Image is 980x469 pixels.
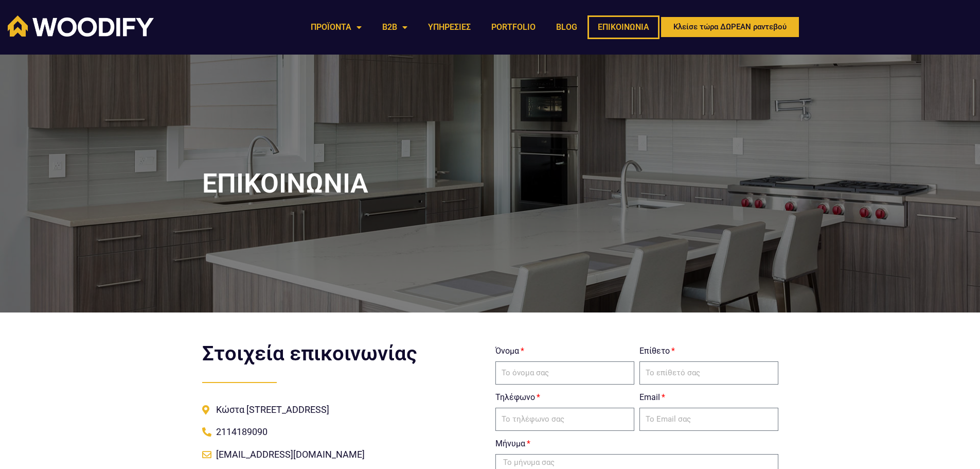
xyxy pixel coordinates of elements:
[213,446,365,463] span: [EMAIL_ADDRESS][DOMAIN_NAME]
[639,343,675,359] label: Επίθετο
[300,15,660,39] nav: Menu
[418,15,481,39] a: ΥΠΗΡΕΣΙΕΣ
[587,15,660,39] a: ΕΠΙΚΟΙΝΩΝΙΑ
[8,15,154,37] img: Woodify
[202,343,485,364] h2: Στοιχεία επικοινωνίας
[481,15,546,39] a: PORTFOLIO
[213,423,268,440] span: 2114189090
[202,401,485,418] a: Κώστα [STREET_ADDRESS]
[202,170,778,197] h1: ΕΠΙΚΟΙΝΩΝΙΑ
[639,361,778,385] input: Το επίθετό σας
[495,436,530,451] label: Μήνυμα
[495,343,524,359] label: Όνομα
[546,15,587,39] a: BLOG
[202,423,485,440] a: 2114189090
[639,390,665,405] label: Email
[372,15,418,39] a: B2B
[673,23,787,31] span: Κλείσε τώρα ΔΩΡΕΑΝ ραντεβού
[202,446,485,463] a: [EMAIL_ADDRESS][DOMAIN_NAME]
[495,408,634,431] input: Το τηλέφωνο σας
[213,401,329,418] span: Κώστα [STREET_ADDRESS]
[495,361,634,385] input: Το όνομα σας
[660,15,800,39] a: Κλείσε τώρα ΔΩΡΕΑΝ ραντεβού
[639,408,778,431] input: Το Email σας
[300,15,372,39] a: ΠΡΟΪΟΝΤΑ
[495,390,540,405] label: Τηλέφωνο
